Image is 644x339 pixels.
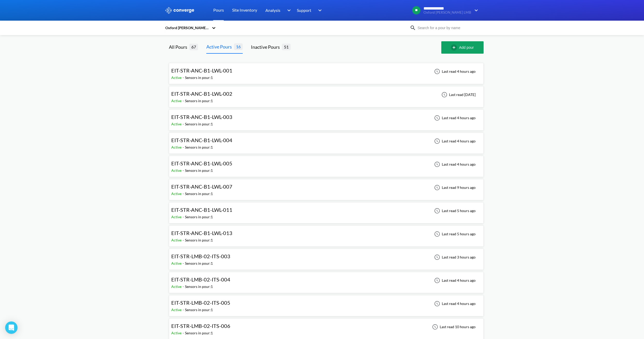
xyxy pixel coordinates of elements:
div: Sensors in pour: 1 [185,330,213,336]
a: EIT-STR-ANC-B1-LWL-003Active-Sensors in pour:1Last read 4 hours ago [169,115,484,120]
div: Open Intercom Messenger [5,321,18,334]
span: - [183,145,185,149]
input: Search for a pour by name [416,25,478,31]
div: Sensors in pour: 1 [185,284,213,289]
div: Last read 5 hours ago [431,208,477,214]
div: Sensors in pour: 1 [185,168,213,173]
span: 67 [189,44,198,50]
div: Last read 4 hours ago [431,68,477,75]
a: EIT-STR-ANC-B1-LWL-013Active-Sensors in pour:1Last read 5 hours ago [169,231,484,236]
a: EIT-STR-ANC-B1-LWL-004Active-Sensors in pour:1Last read 4 hours ago [169,139,484,143]
span: Analysis [265,7,280,13]
a: EIT-STR-LMB-02-ITS-003Active-Sensors in pour:1Last read 3 hours ago [169,255,484,259]
span: - [183,168,185,173]
span: 16 [234,43,243,50]
span: Active [171,75,183,80]
span: Active [171,145,183,149]
a: EIT-STR-LMB-02-ITS-004Active-Sensors in pour:1Last read 4 hours ago [169,278,484,282]
span: - [183,331,185,335]
img: add-circle-outline.svg [451,44,459,51]
a: EIT-STR-ANC-B1-LWL-005Active-Sensors in pour:1Last read 4 hours ago [169,162,484,166]
span: EIT-STR-LMB-02-ITS-005 [171,300,230,306]
span: - [183,261,185,265]
span: - [183,215,185,219]
span: Active [171,168,183,173]
button: Add pour [441,41,484,54]
a: EIT-STR-ANC-B1-LWL-011Active-Sensors in pour:1Last read 5 hours ago [169,208,484,213]
span: - [183,75,185,80]
span: - [183,122,185,126]
div: Sensors in pour: 1 [185,261,213,266]
span: Active [171,99,183,103]
span: 51 [282,44,291,50]
img: downArrow.svg [315,7,323,13]
span: - [183,238,185,242]
div: Last read 3 hours ago [431,254,477,260]
div: Active Pours [206,43,234,50]
span: Active [171,215,183,219]
div: Last read 4 hours ago [431,301,477,307]
img: downArrow.svg [471,7,479,13]
div: Sensors in pour: 1 [185,121,213,127]
span: EIT-STR-ANC-B1-LWL-013 [171,230,232,236]
span: Active [171,331,183,335]
span: EIT-STR-ANC-B1-LWL-003 [171,114,232,120]
a: EIT-STR-ANC-B1-LWL-007Active-Sensors in pour:1Last read 9 hours ago [169,185,484,189]
span: - [183,308,185,312]
span: Oxford [PERSON_NAME] LMB [423,11,471,14]
div: Sensors in pour: 1 [185,307,213,313]
div: Last read 5 hours ago [431,231,477,237]
span: Active [171,122,183,126]
div: Sensors in pour: 1 [185,144,213,150]
div: Last read 4 hours ago [431,161,477,167]
span: EIT-STR-ANC-B1-LWL-005 [171,160,232,166]
span: Active [171,261,183,265]
div: Last read [DATE] [439,92,477,98]
span: Active [171,238,183,242]
div: All Pours [169,43,189,51]
img: downArrow.svg [284,7,292,13]
div: Sensors in pour: 1 [185,75,213,80]
span: Active [171,284,183,289]
span: EIT-STR-ANC-B1-LWL-001 [171,67,232,74]
div: Sensors in pour: 1 [185,191,213,197]
div: Last read 4 hours ago [431,138,477,144]
a: EIT-STR-ANC-B1-LWL-002Active-Sensors in pour:1Last read [DATE] [169,92,484,96]
span: EIT-STR-ANC-B1-LWL-011 [171,207,232,213]
div: Last read 10 hours ago [429,324,477,330]
a: EIT-STR-LMB-02-ITS-006Active-Sensors in pour:1Last read 10 hours ago [169,324,484,329]
span: EIT-STR-LMB-02-ITS-004 [171,276,230,282]
span: EIT-STR-ANC-B1-LWL-004 [171,137,232,143]
span: EIT-STR-LMB-02-ITS-006 [171,323,230,329]
span: Active [171,308,183,312]
div: Sensors in pour: 1 [185,237,213,243]
span: - [183,99,185,103]
span: Support [297,7,311,13]
span: EIT-STR-LMB-02-ITS-003 [171,253,230,259]
span: - [183,284,185,289]
span: EIT-STR-ANC-B1-LWL-002 [171,91,232,97]
div: Sensors in pour: 1 [185,214,213,220]
a: EIT-STR-LMB-02-ITS-005Active-Sensors in pour:1Last read 4 hours ago [169,301,484,305]
div: Last read 9 hours ago [431,184,477,191]
img: logo_ewhite.svg [165,7,195,14]
span: EIT-STR-ANC-B1-LWL-007 [171,183,232,190]
div: Last read 4 hours ago [431,277,477,284]
span: Active [171,191,183,196]
img: icon-search.svg [410,25,416,31]
div: Last read 4 hours ago [431,115,477,121]
div: Sensors in pour: 1 [185,98,213,104]
div: Oxford [PERSON_NAME] LMB [165,25,209,31]
span: - [183,191,185,196]
div: Inactive Pours [251,43,282,51]
a: EIT-STR-ANC-B1-LWL-001Active-Sensors in pour:1Last read 4 hours ago [169,69,484,73]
